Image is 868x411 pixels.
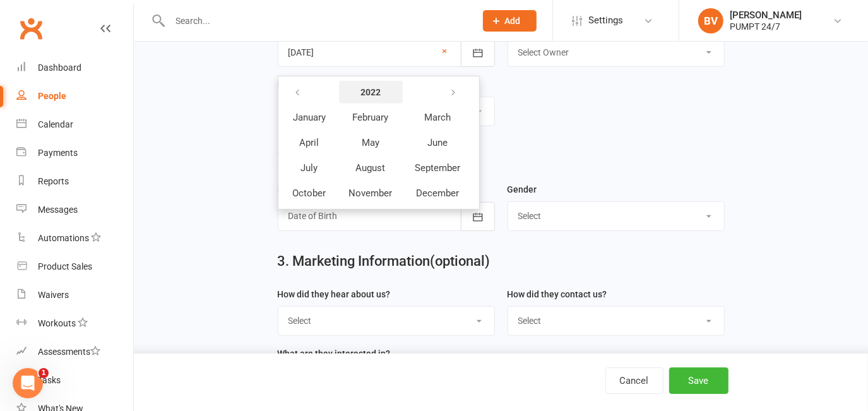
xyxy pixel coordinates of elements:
label: What are they interested in? [278,347,391,360]
label: How did they contact us? [508,287,607,301]
div: Dashboard [38,63,81,73]
button: Save [669,367,728,394]
strong: 2022 [360,87,381,97]
button: July [282,156,337,180]
a: Reports [16,167,133,196]
a: Calendar [16,110,133,139]
button: January [282,105,337,129]
button: June [405,131,472,155]
a: Tasks [16,366,133,395]
span: November [349,188,393,199]
a: Assessments [16,338,133,366]
button: Cancel [605,367,663,394]
span: July [301,162,318,174]
a: Automations [16,224,133,253]
a: × [443,44,448,59]
div: Reports [38,176,69,186]
div: PUMPT 24/7 [730,21,802,32]
a: Messages [16,196,133,224]
a: Workouts [16,309,133,338]
span: December [417,188,460,199]
span: March [425,112,451,123]
div: Payments [38,148,78,158]
button: August [338,156,403,180]
a: Dashboard [16,54,133,82]
button: February [338,105,403,129]
span: October [293,188,326,199]
h2: 2. Key Demographics [278,149,725,164]
span: Add [505,16,521,26]
div: [PERSON_NAME] [730,9,802,21]
label: Gender [508,182,537,196]
span: September [415,162,461,174]
button: November [338,181,403,205]
div: Tasks [38,375,61,385]
a: Payments [16,139,133,167]
h2: 3. Marketing Information [278,254,725,269]
div: Assessments [38,347,100,357]
span: August [356,162,386,174]
div: BV [698,8,723,33]
div: Workouts [38,318,76,328]
button: April [282,131,337,155]
a: Waivers [16,281,133,309]
button: September [405,156,472,180]
a: Clubworx [15,13,47,44]
button: October [282,181,337,205]
a: People [16,82,133,110]
div: Messages [38,205,78,215]
div: Product Sales [38,261,92,271]
span: Settings [588,6,623,35]
div: Automations [38,233,89,243]
button: Add [483,10,537,32]
span: February [353,112,389,123]
span: January [293,112,326,123]
div: People [38,91,66,101]
span: May [362,137,379,148]
span: 1 [39,368,49,378]
div: Waivers [38,290,69,300]
label: How did they hear about us? [278,287,391,301]
button: May [338,131,403,155]
a: Product Sales [16,253,133,281]
span: (optional) [431,253,490,269]
iframe: Intercom live chat [13,368,43,398]
input: Search... [166,12,467,30]
span: April [300,137,319,148]
div: Calendar [38,119,73,129]
button: December [405,181,472,205]
span: June [428,137,448,148]
button: March [405,105,472,129]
